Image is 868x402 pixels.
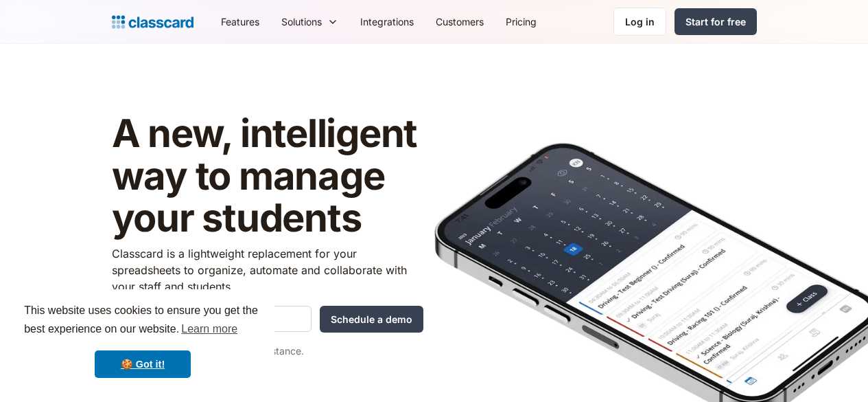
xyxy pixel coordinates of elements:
[320,306,423,333] input: Schedule a demo
[685,14,746,29] div: Start for free
[613,8,666,36] a: Log in
[24,302,261,339] span: This website uses cookies to ensure you get the best experience on our website.
[112,113,423,240] h1: A new, intelligent way to manage your students
[11,289,274,391] div: cookieconsent
[425,6,495,37] a: Customers
[349,6,425,37] a: Integrations
[112,12,193,32] a: Logo
[675,8,757,35] a: Start for free
[95,350,191,378] a: dismiss cookie message
[495,6,548,37] a: Pricing
[112,245,423,295] p: Classcard is a lightweight replacement for your spreadsheets to organize, automate and collaborat...
[281,14,322,29] div: Solutions
[179,319,239,339] a: learn more about cookies
[210,6,270,37] a: Features
[270,6,349,37] div: Solutions
[625,14,655,29] div: Log in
